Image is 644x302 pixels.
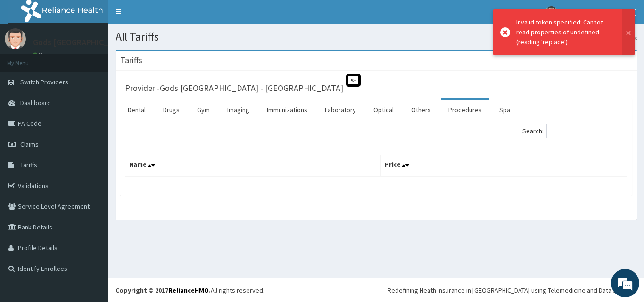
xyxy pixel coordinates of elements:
span: Dashboard [20,98,51,107]
textarea: Type your message and hit 'Enter' [5,202,180,235]
div: Redefining Heath Insurance in [GEOGRAPHIC_DATA] using Telemedicine and Data Science! [388,286,637,295]
footer: All rights reserved. [108,278,644,302]
strong: Copyright © 2017 . [116,286,211,294]
a: Spa [492,100,518,120]
span: St [346,74,361,87]
th: Name [125,155,381,177]
a: Optical [366,100,401,120]
img: User Image [5,28,26,49]
a: RelianceHMO [168,286,209,294]
span: We're online! [55,91,130,186]
span: Gods [GEOGRAPHIC_DATA] [563,8,637,16]
span: Switch Providers [20,78,68,86]
h3: Provider - Gods [GEOGRAPHIC_DATA] - [GEOGRAPHIC_DATA] [125,84,343,92]
input: Search: [546,124,627,138]
div: Minimize live chat window [155,5,177,27]
a: Online [33,51,56,58]
div: Chat with us now [49,53,158,65]
div: Invalid token specified: Cannot read properties of undefined (reading 'replace') [516,17,613,47]
a: Gym [190,100,217,120]
img: User Image [545,6,557,18]
span: Tariffs [20,161,37,169]
a: Others [404,100,438,120]
label: Search: [522,124,627,138]
img: d_794563401_company_1708531726252_794563401 [17,47,38,71]
h3: Tariffs [120,56,142,65]
a: Procedures [441,100,489,120]
h1: All Tariffs [116,31,637,43]
p: Gods [GEOGRAPHIC_DATA] [33,38,131,47]
th: Price [381,155,627,177]
a: Imaging [220,100,257,120]
span: Claims [20,140,39,148]
a: Immunizations [259,100,315,120]
a: Drugs [156,100,187,120]
a: Laboratory [317,100,363,120]
a: Dental [120,100,153,120]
